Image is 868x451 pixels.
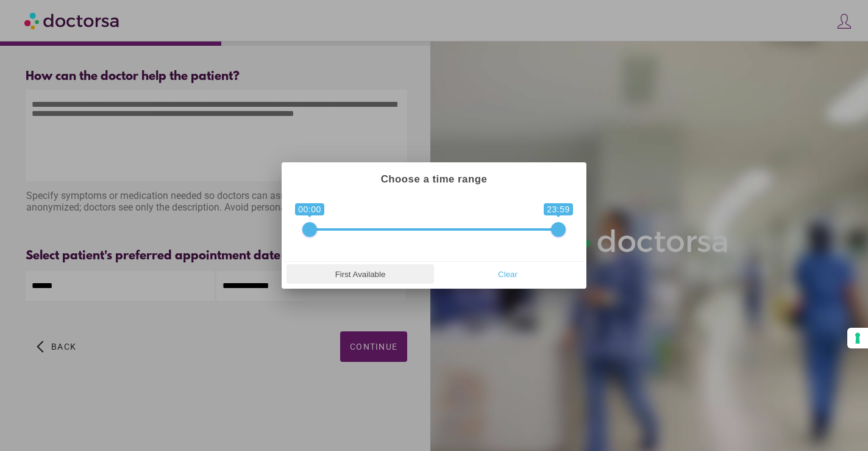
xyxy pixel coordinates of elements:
span: Clear [438,265,578,283]
strong: Choose a time range [381,173,488,185]
span: 23:59 [544,203,573,215]
button: Clear [434,264,582,284]
button: First Available [286,264,434,284]
span: 00:00 [295,203,324,215]
button: Your consent preferences for tracking technologies [847,328,868,348]
span: First Available [290,265,430,283]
